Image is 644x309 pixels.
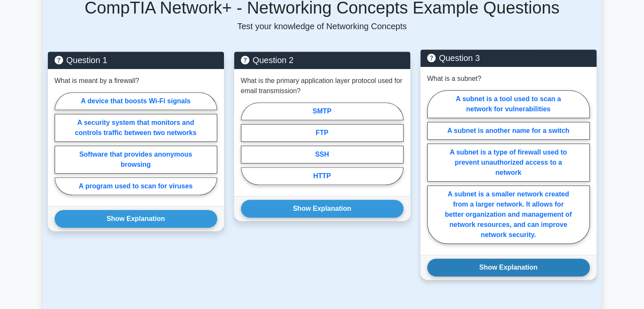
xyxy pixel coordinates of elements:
[55,76,139,86] p: What is meant by a firewall?
[427,90,590,118] label: A subnet is a tool used to scan a network for vulnerabilities
[241,146,404,163] label: SSH
[241,167,404,185] label: HTTP
[55,55,217,65] h5: Question 1
[55,114,217,142] label: A security system that monitors and controls traffic between two networks
[55,146,217,174] label: Software that provides anonymous browsing
[241,76,404,96] p: What is the primary application layer protocol used for email transmission?
[427,185,590,244] label: A subnet is a smaller network created from a larger network. It allows for better organization an...
[427,259,590,276] button: Show Explanation
[48,21,597,31] p: Test your knowledge of Networking Concepts
[55,177,217,195] label: A program used to scan for viruses
[241,55,404,65] h5: Question 2
[241,102,404,120] label: SMTP
[427,143,590,182] label: A subnet is a type of firewall used to prevent unauthorized access to a network
[55,210,217,228] button: Show Explanation
[427,122,590,140] label: A subnet is another name for a switch
[55,92,217,110] label: A device that boosts Wi-Fi signals
[241,200,404,218] button: Show Explanation
[427,53,590,63] h5: Question 3
[427,74,481,84] p: What is a subnet?
[241,124,404,142] label: FTP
